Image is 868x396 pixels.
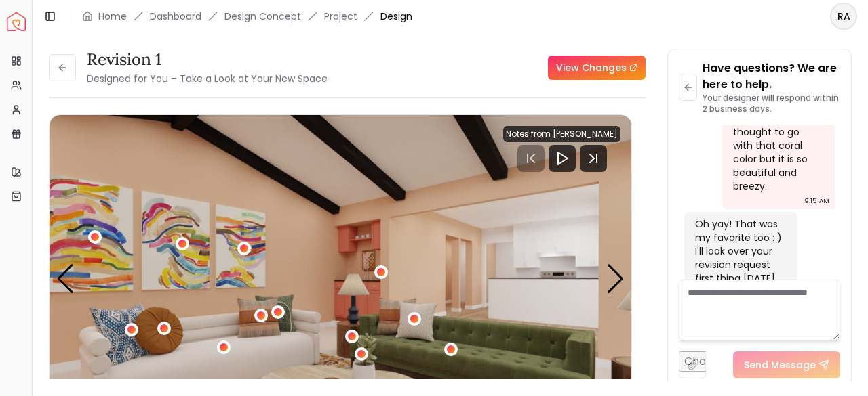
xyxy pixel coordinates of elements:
[56,264,75,294] div: Previous slide
[606,264,625,294] div: Next slide
[224,9,301,23] li: Design Concept
[695,217,784,312] div: Oh yay! That was my favorite too : ) I'll look over your revision request first thing [DATE] and ...
[703,60,840,93] p: Have questions? We are here to help.
[82,9,412,23] nav: breadcrumb
[87,72,328,85] small: Designed for You – Take a Look at Your New Space
[7,12,26,31] a: Spacejoy
[98,9,127,23] a: Home
[830,3,857,30] button: RA
[87,49,328,70] h3: Revision 1
[150,9,201,23] a: Dashboard
[580,145,607,172] svg: Next Track
[831,4,856,28] span: RA
[703,93,840,114] p: Your designer will respond within 2 business days.
[548,56,646,80] a: View Changes
[380,9,412,23] span: Design
[804,194,829,208] div: 9:15 AM
[503,126,620,142] div: Notes from [PERSON_NAME]
[324,9,357,23] a: Project
[7,12,26,31] img: Spacejoy Logo
[554,150,570,167] svg: Play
